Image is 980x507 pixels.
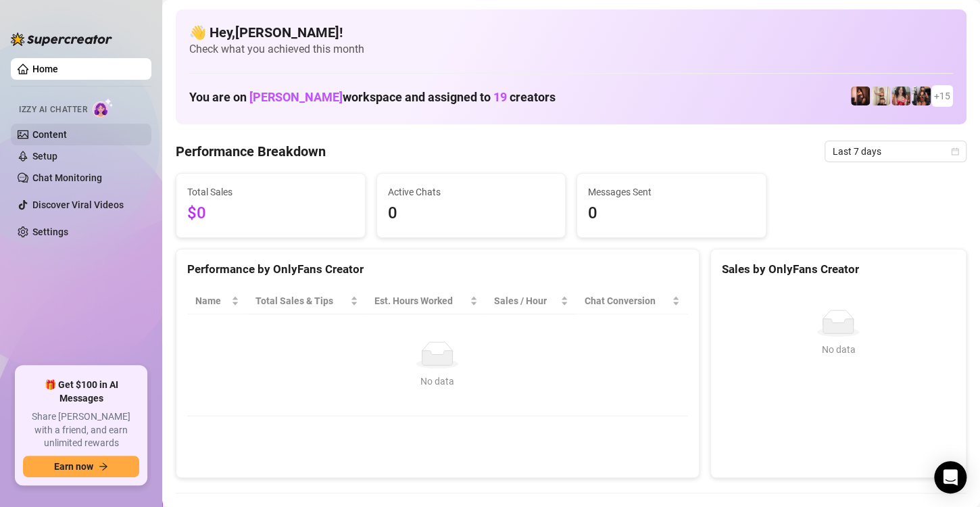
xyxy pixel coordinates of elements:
[189,42,953,57] span: Check what you achieved this month
[493,90,507,104] span: 19
[187,185,354,199] span: Total Sales
[32,226,68,237] a: Settings
[195,293,228,308] span: Name
[374,293,467,308] div: Est. Hours Worked
[891,87,910,105] img: Aaliyah (@edmflowerfairy)
[255,293,347,308] span: Total Sales & Tips
[833,141,958,162] span: Last 7 days
[187,288,247,314] th: Name
[388,201,555,226] span: 0
[588,201,755,226] span: 0
[388,185,555,199] span: Active Chats
[934,89,950,103] span: + 15
[99,462,108,471] span: arrow-right
[11,32,112,46] img: logo-BBDzfeDw.svg
[486,288,577,314] th: Sales / Hour
[585,293,669,308] span: Chat Conversion
[577,288,688,314] th: Chat Conversion
[32,172,102,183] a: Chat Monitoring
[187,260,688,279] div: Performance by OnlyFans Creator
[23,456,139,477] button: Earn nowarrow-right
[951,147,959,155] span: calendar
[201,374,675,389] div: No data
[32,199,124,210] a: Discover Viral Videos
[54,461,93,472] span: Earn now
[23,410,139,450] span: Share [PERSON_NAME] with a friend, and earn unlimited rewards
[176,142,326,161] h4: Performance Breakdown
[32,151,57,162] a: Setup
[722,260,955,279] div: Sales by OnlyFans Creator
[189,23,953,42] h4: 👋 Hey, [PERSON_NAME] !
[912,87,931,105] img: Erica (@ericabanks)
[494,293,558,308] span: Sales / Hour
[93,98,114,118] img: AI Chatter
[851,87,870,105] img: Dragonjen710 (@dragonjen)
[32,129,67,140] a: Content
[19,103,87,116] span: Izzy AI Chatter
[249,90,343,104] span: [PERSON_NAME]
[934,461,966,493] div: Open Intercom Messenger
[23,379,139,405] span: 🎁 Get $100 in AI Messages
[32,64,58,74] a: Home
[247,288,366,314] th: Total Sales & Tips
[727,342,950,357] div: No data
[189,90,556,105] h1: You are on workspace and assigned to creators
[871,87,890,105] img: Monique (@moneybagmoee)
[187,201,354,226] span: $0
[588,185,755,199] span: Messages Sent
